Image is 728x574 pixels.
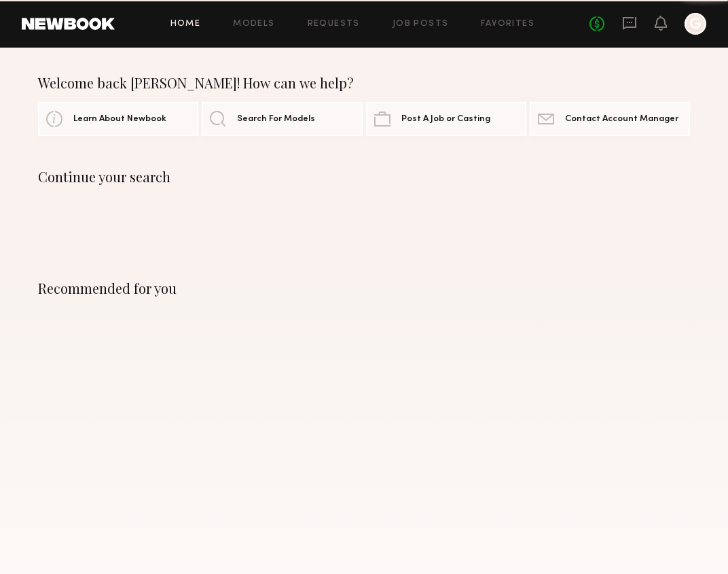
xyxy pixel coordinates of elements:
div: Recommended for you [38,280,690,297]
a: Post A Job or Casting [366,102,526,136]
a: Models [233,20,274,29]
div: Welcome back [PERSON_NAME]! How can we help? [38,75,690,91]
a: Favorites [481,20,534,29]
span: Search For Models [237,115,315,124]
a: Job Posts [393,20,449,29]
a: Contact Account Manager [530,102,690,136]
a: Learn About Newbook [38,102,198,136]
a: Search For Models [202,102,362,136]
a: G [685,13,706,35]
span: Learn About Newbook [73,115,166,124]
span: Contact Account Manager [565,115,678,124]
a: Home [170,20,201,29]
div: Continue your search [38,169,690,185]
span: Post A Job or Casting [401,115,490,124]
a: Requests [308,20,360,29]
